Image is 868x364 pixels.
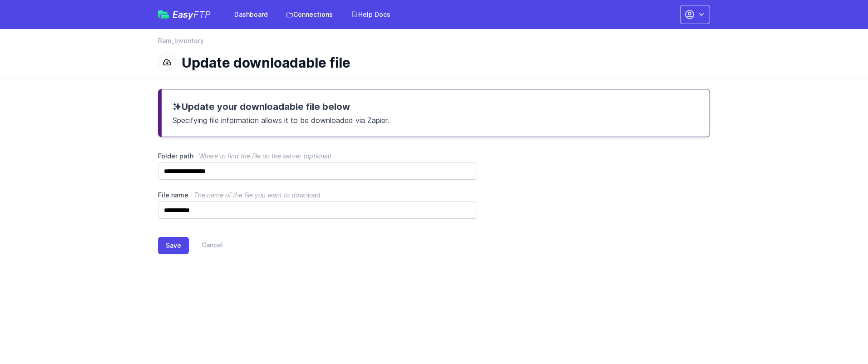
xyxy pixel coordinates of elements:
[173,10,211,19] span: Easy
[182,54,703,71] h1: Update downloadable file
[173,113,699,126] p: Specifying file information allows it to be downloaded via Zapier.
[158,36,204,45] a: Ram_Inventory
[199,152,331,160] span: Where to find the file on the server (optional)
[193,9,211,20] span: FTP
[158,237,189,254] button: Save
[345,6,396,23] a: Help Docs
[229,6,273,23] a: Dashboard
[194,191,321,199] span: The name of the file you want to download
[189,237,223,254] a: Cancel
[158,10,169,19] img: easyftp_logo.png
[158,36,710,51] nav: Breadcrumb
[281,6,338,23] a: Connections
[158,10,211,19] a: EasyFTP
[173,100,699,113] h3: Update your downloadable file below
[158,152,477,161] label: Folder path
[158,191,477,200] label: File name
